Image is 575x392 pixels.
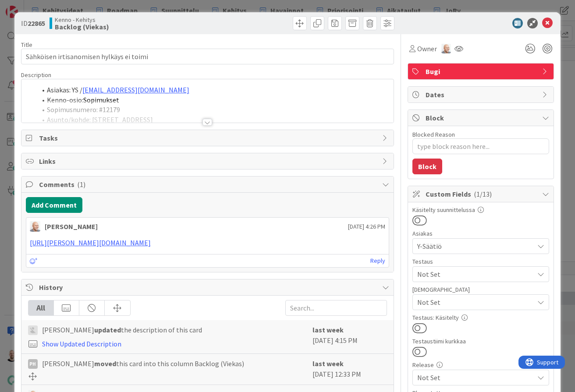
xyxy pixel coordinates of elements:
span: Dates [426,89,538,100]
img: NG [441,44,451,53]
span: History [39,282,378,293]
div: Testaus [412,258,549,265]
b: Backlog (Viekas) [55,23,109,30]
button: Block [412,159,442,174]
span: Not Set [417,269,534,279]
span: Bugi [426,66,538,77]
span: Y-Säätiö [417,241,534,251]
a: Reply [370,255,385,266]
span: Support [18,1,40,12]
div: Asiakas [412,230,549,237]
label: Blocked Reason [412,131,455,138]
span: [PERSON_NAME] this card into this column Backlog (Viekas) [42,358,244,369]
span: Kenno - Kehitys [55,16,109,23]
span: Sopimukset [83,95,119,104]
div: Testaustiimi kurkkaa [412,338,549,344]
div: [PERSON_NAME] [45,221,98,232]
div: [DATE] 12:33 PM [312,358,387,380]
span: Tasks [39,133,378,143]
b: last week [312,359,344,368]
b: 22865 [28,19,45,28]
span: ( 1 ) [77,180,85,189]
button: Add Comment [26,197,82,213]
span: [PERSON_NAME] the description of this card [42,325,202,335]
span: Owner [417,43,437,54]
label: Title [21,41,32,49]
b: updated [94,325,121,334]
span: Description [21,71,51,79]
span: Comments [39,179,378,190]
a: [EMAIL_ADDRESS][DOMAIN_NAME] [82,85,189,94]
span: [DATE] 4:26 PM [348,222,385,231]
li: Kenno-osio: [36,95,389,105]
div: Testaus: Käsitelty [412,314,549,321]
span: Block [426,113,538,123]
b: last week [312,325,344,334]
img: NG [30,221,40,232]
span: ID [21,18,45,28]
li: Asiakas: YS / [36,85,389,95]
input: Search... [285,300,387,316]
span: Links [39,156,378,166]
div: Käsitelty suunnittelussa [412,207,549,213]
div: [DEMOGRAPHIC_DATA] [412,286,549,293]
div: [DATE] 4:15 PM [312,325,387,349]
a: Show Updated Description [42,339,121,348]
span: ( 1/13 ) [474,190,492,198]
div: PH [28,359,38,369]
div: Release [412,362,549,368]
b: moved [94,359,116,368]
span: Not Set [417,372,534,383]
input: type card name here... [21,49,394,64]
div: All [28,300,54,315]
span: Custom Fields [426,189,538,199]
a: [URL][PERSON_NAME][DOMAIN_NAME] [30,238,151,247]
span: Not Set [417,297,534,307]
img: TH [28,325,38,335]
